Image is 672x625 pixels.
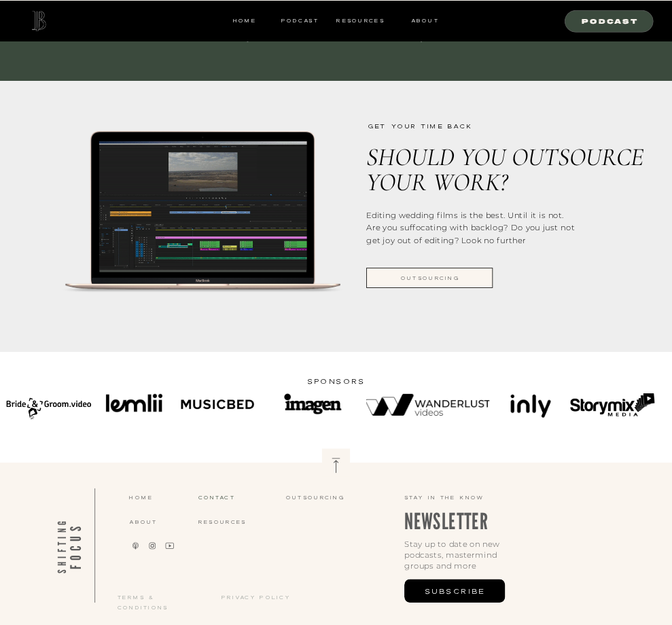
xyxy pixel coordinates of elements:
p: Stay in the know [404,493,614,501]
a: terms & conditions [118,592,207,603]
a: Podcast [571,16,648,26]
a: CONTACT [198,492,267,503]
span: subscribe [425,584,485,596]
a: resources [198,517,278,527]
a: FOCUS [65,488,86,603]
p: Stay up to date on new podcasts, mastermind groups and more [404,539,528,578]
a: Outsourcing [286,493,366,503]
a: subscribe [404,579,505,603]
h1: sponsors [277,375,395,398]
a: ABOUT [410,16,439,26]
a: home [129,493,198,503]
a: privacy policy [222,592,311,603]
p: NEWSLETTER [404,505,614,526]
a: SHIFTING [54,488,86,603]
p: Editing wedding films is the best. Until it is not. Are you suffocating with backlog? Do you just... [366,209,579,251]
a: Podcast [278,16,322,26]
a: about [129,517,198,527]
a: HOME [233,16,257,26]
a: outsourcing [368,272,493,283]
p: should you outsource your work? [366,144,645,200]
p: get your time back [368,121,580,131]
a: resources [333,16,385,26]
